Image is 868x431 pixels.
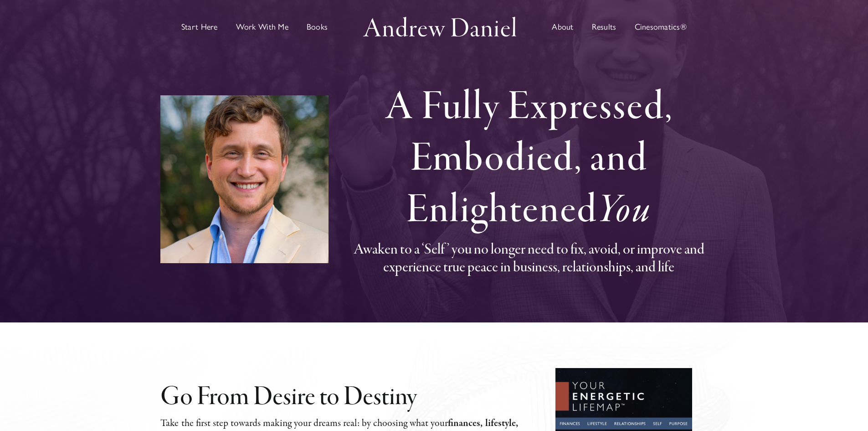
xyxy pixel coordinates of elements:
[635,2,687,52] a: Cinesomatics®
[552,23,573,31] span: About
[307,2,328,52] a: Discover books written by Andrew Daniel
[350,241,707,276] h3: Awaken to a ‘Self’ you no longer need to fix, avoid, or improve and experience true peace in busi...
[160,384,518,412] h2: Go From Desire to Destiny
[307,23,328,31] span: Books
[236,23,288,31] span: Work With Me
[552,2,573,52] a: About
[236,2,288,52] a: Work with Andrew in groups or private sessions
[597,185,651,237] em: You
[635,23,687,31] span: Cinesomatics®
[592,2,616,52] a: Results
[350,82,707,237] h1: A Fully Expressed, Embodied, and Enlightened
[592,23,616,31] span: Results
[181,23,218,31] span: Start Here
[181,2,218,52] a: Start Here
[360,14,519,39] img: Andrew Daniel Logo
[160,95,328,263] img: andrew-daniel-2023–3‑headshot-50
